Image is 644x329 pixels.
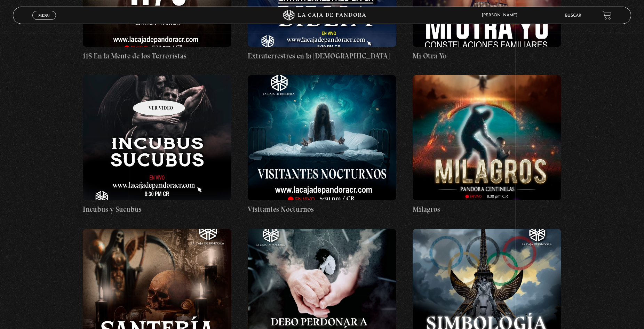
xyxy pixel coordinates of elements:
[602,10,612,20] a: View your shopping cart
[248,75,396,215] a: Visitantes Nocturnos
[38,13,50,17] span: Menu
[248,50,396,62] h4: Extraterrestres en la [DEMOGRAPHIC_DATA]
[478,13,524,17] span: [PERSON_NAME]
[565,14,581,18] a: Buscar
[83,75,231,215] a: Incubus y Sucubus
[248,204,396,215] h4: Visitantes Nocturnos
[413,75,561,215] a: Milagros
[413,50,561,62] h4: Mi Otra Yo
[83,50,231,62] h4: 11S En la Mente de los Terroristas
[36,19,52,24] span: Cerrar
[413,204,561,215] h4: Milagros
[83,204,231,215] h4: Incubus y Sucubus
